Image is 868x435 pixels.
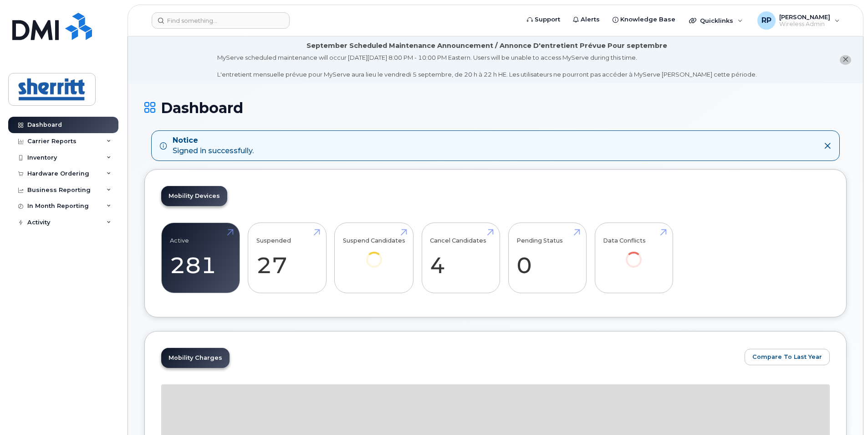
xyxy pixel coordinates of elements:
[161,348,230,368] a: Mobility Charges
[161,186,227,206] a: Mobility Devices
[840,55,851,65] button: close notification
[217,53,757,79] div: MyServe scheduled maintenance will occur [DATE][DATE] 8:00 PM - 10:00 PM Eastern. Users will be u...
[170,228,231,288] a: Active 281
[256,228,318,288] a: Suspended 27
[343,228,405,280] a: Suspend Candidates
[144,100,847,116] h1: Dashboard
[306,41,667,51] div: September Scheduled Maintenance Announcement / Annonce D'entretient Prévue Pour septembre
[173,135,254,156] div: Signed in successfully.
[173,135,254,146] strong: Notice
[430,228,491,288] a: Cancel Candidates 4
[745,349,830,365] button: Compare To Last Year
[516,228,578,288] a: Pending Status 0
[603,228,664,280] a: Data Conflicts
[752,352,822,361] span: Compare To Last Year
